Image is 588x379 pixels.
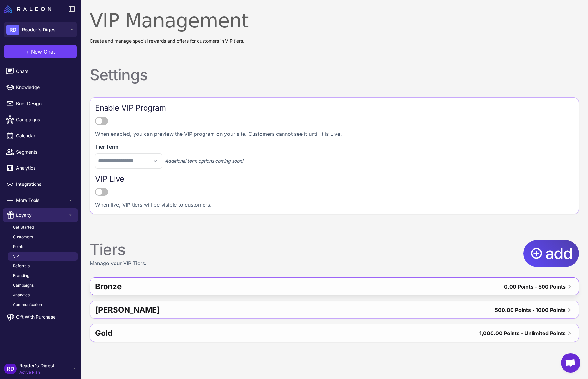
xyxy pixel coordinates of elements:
[16,148,73,155] span: Segments
[95,302,327,318] div: [PERSON_NAME]
[13,244,24,250] span: Points
[13,263,30,269] span: Referrals
[16,100,73,107] span: Brief Design
[4,5,54,13] a: Raleon Logo
[90,38,244,44] span: Create and manage special rewards and offers for customers in VIP tiers.
[3,177,78,191] a: Integrations
[16,314,55,321] span: Gift With Purchase
[22,26,57,33] span: Reader's Digest
[3,65,78,78] a: Chats
[4,364,17,374] div: RD
[13,234,33,240] span: Customers
[95,325,296,341] div: Gold
[16,84,73,91] span: Knowledge
[4,45,77,58] button: +New Chat
[3,310,78,324] a: Gift With Purchase
[8,301,78,309] a: Communication
[8,252,78,261] a: VIP
[19,369,55,375] span: Active Plan
[8,223,78,232] a: Get Started
[31,48,55,55] span: New Chat
[561,353,580,373] div: Chat öffnen
[8,272,78,280] a: Branding
[165,157,243,165] span: Additional term options coming soon!
[13,224,34,230] span: Get Started
[16,197,68,204] span: More Tools
[90,240,146,259] div: Tiers
[8,243,78,251] a: Points
[13,292,30,298] span: Analytics
[3,113,78,126] a: Campaigns
[95,130,573,138] div: When enabled, you can preview the VIP program on your site. Customers cannot see it until it is L...
[3,97,78,110] a: Brief Design
[16,116,73,123] span: Campaigns
[8,291,78,299] a: Analytics
[495,305,566,315] div: 500.00 Points - 1000 Points
[95,103,573,113] label: Enable VIP Program
[545,243,573,264] span: add
[16,132,73,139] span: Calendar
[90,65,148,85] div: Settings
[3,145,78,159] a: Segments
[4,22,77,37] button: RDReader's Digest
[13,283,34,288] span: Campaigns
[504,282,566,292] div: 0.00 Points - 500 Points
[16,181,73,188] span: Integrations
[90,240,146,267] div: Manage your VIP Tiers.
[6,25,19,35] div: RD
[13,302,42,308] span: Communication
[16,212,68,219] span: Loyalty
[19,362,55,369] span: Reader's Digest
[26,48,30,55] span: +
[16,68,73,75] span: Chats
[8,281,78,290] a: Campaigns
[95,143,573,151] div: Tier Term
[3,161,78,175] a: Analytics
[90,9,248,32] h1: VIP Management
[95,174,573,184] label: VIP Live
[4,5,51,13] img: Raleon Logo
[13,254,19,259] span: VIP
[3,129,78,143] a: Calendar
[3,81,78,94] a: Knowledge
[16,165,73,172] span: Analytics
[479,328,566,338] div: 1,000.00 Points - Unlimited Points
[95,279,313,294] div: Bronze
[13,273,29,279] span: Branding
[8,262,78,270] a: Referrals
[95,201,573,209] div: When live, VIP tiers will be visible to customers.
[8,233,78,241] a: Customers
